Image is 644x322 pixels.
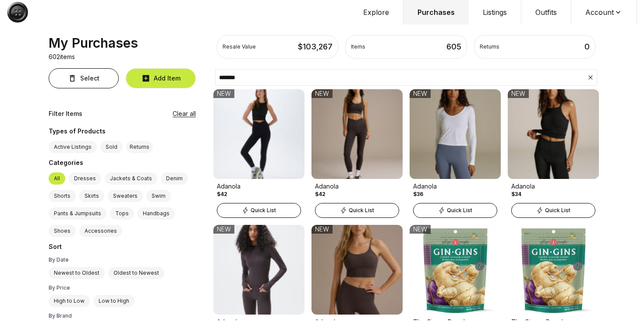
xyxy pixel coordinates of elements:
[213,225,304,315] img: Product Image
[108,190,143,202] label: Sweaters
[69,172,101,185] label: Dresses
[413,191,423,198] div: $36
[508,225,599,315] img: Product Image
[351,43,365,50] div: Items
[213,201,304,218] a: Quick List
[315,191,326,198] div: $42
[311,89,403,218] a: Product ImageAdanola$42NEWQuick List
[410,225,431,234] div: NEW
[49,207,106,220] label: Pants & Jumpsuits
[508,201,599,218] a: Quick List
[49,158,196,169] div: Categories
[410,225,501,315] img: Product Image
[49,35,138,51] div: My Purchases
[161,172,188,185] label: Denim
[49,52,75,61] p: 602 items
[213,89,234,98] div: NEW
[251,207,276,214] span: Quick List
[311,225,403,315] img: Product Image
[545,207,570,214] span: Quick List
[138,207,175,220] label: Handbags
[100,141,123,153] label: Sold
[110,207,134,220] label: Tops
[311,89,403,179] img: Product Image
[315,182,399,191] div: Adanola
[508,89,599,179] img: Product Image
[49,256,196,263] div: By Date
[511,191,521,198] div: $34
[217,191,227,198] div: $42
[508,89,529,98] div: NEW
[480,43,499,50] div: Returns
[126,141,153,153] button: Returns
[79,225,122,237] label: Accessories
[213,225,234,234] div: NEW
[79,190,104,202] label: Skirts
[49,295,90,307] label: High to Low
[146,190,171,202] label: Swim
[126,68,196,88] button: Add Item
[410,89,501,179] img: Product Image
[410,201,501,218] a: Quick List
[49,141,97,153] label: Active Listings
[49,284,196,291] div: By Price
[298,41,333,53] div: $ 103,267
[49,242,196,253] div: Sort
[213,89,304,179] img: Product Image
[311,225,333,234] div: NEW
[173,109,196,118] button: Clear all
[7,2,28,23] img: Button Logo
[584,41,590,53] div: 0
[49,172,65,185] label: All
[93,295,134,307] label: Low to High
[49,109,82,118] div: Filter Items
[511,182,595,191] div: Adanola
[349,207,374,214] span: Quick List
[410,89,501,218] a: Product ImageAdanola$36NEWQuick List
[49,225,76,237] label: Shoes
[108,267,164,279] label: Oldest to Newest
[105,172,157,185] label: Jackets & Coats
[49,267,105,279] label: Newest to Oldest
[213,89,304,218] a: Product ImageAdanola$42NEWQuick List
[413,182,497,191] div: Adanola
[49,312,196,319] div: By Brand
[311,89,333,98] div: NEW
[49,68,119,88] button: Select
[49,190,76,202] label: Shorts
[217,182,301,191] div: Adanola
[446,41,461,53] div: 605
[410,89,431,98] div: NEW
[223,43,256,50] div: Resale Value
[508,89,599,218] a: Product ImageAdanola$34NEWQuick List
[49,127,196,137] div: Types of Products
[311,201,403,218] a: Quick List
[447,207,472,214] span: Quick List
